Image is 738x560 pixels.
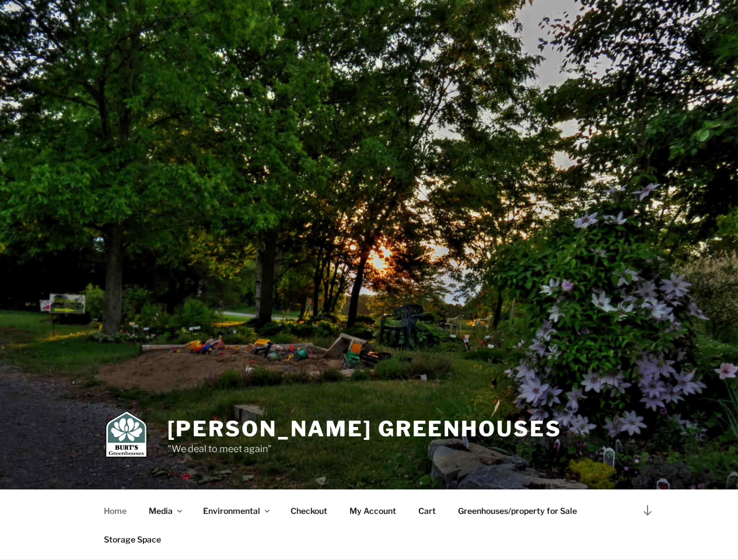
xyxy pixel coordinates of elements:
p: "We deal to meet again" [167,442,562,456]
a: Media [139,496,191,525]
a: Environmental [193,496,279,525]
img: Burt's Greenhouses [106,411,147,457]
a: Storage Space [94,525,172,554]
nav: Top Menu [94,496,645,554]
a: [PERSON_NAME] Greenhouses [167,416,562,442]
a: Greenhouses/property for Sale [448,496,587,525]
a: Cart [408,496,446,525]
a: My Account [340,496,407,525]
a: Checkout [281,496,338,525]
a: Home [94,496,137,525]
